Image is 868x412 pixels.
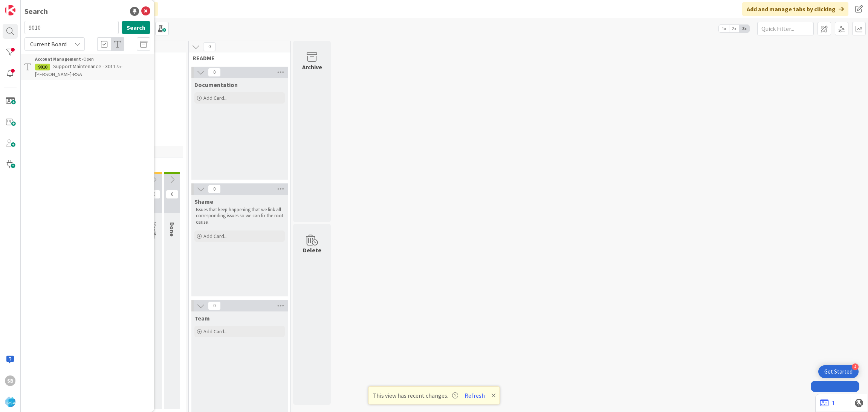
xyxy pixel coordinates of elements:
[5,375,15,386] div: SB
[148,190,160,199] span: 0
[462,391,487,400] button: Refresh
[194,198,213,205] span: Shame
[30,40,67,48] span: Current Board
[166,190,179,199] span: 0
[5,397,15,407] img: avatar
[35,56,83,62] b: Account Management ›
[757,22,814,35] input: Quick Filter...
[824,368,853,375] div: Get Started
[194,81,238,89] span: Documentation
[208,68,221,77] span: 0
[193,54,281,62] span: README
[820,398,835,407] a: 1
[302,63,322,72] div: Archive
[21,54,154,80] a: Account Management ›Open9010Support Maintenance - 301175- [PERSON_NAME]-RSA
[24,6,48,17] div: Search
[208,185,221,194] span: 0
[742,2,848,16] div: Add and manage tabs by clicking
[35,63,122,78] span: Support Maintenance - 301175- [PERSON_NAME]-RSA
[303,246,321,255] div: Delete
[203,42,216,51] span: 0
[35,56,150,63] div: Open
[729,25,739,32] span: 2x
[719,25,729,32] span: 1x
[122,21,150,34] button: Search
[203,95,228,101] span: Add Card...
[203,328,228,335] span: Add Card...
[373,391,458,400] span: This view has recent changes.
[852,363,859,370] div: 4
[208,301,221,310] span: 0
[194,314,210,322] span: Team
[150,222,158,238] span: Verify
[818,365,859,378] div: Open Get Started checklist, remaining modules: 4
[24,21,119,34] input: Search for title...
[168,222,176,237] span: Done
[5,5,15,15] img: Visit kanbanzone.com
[196,207,283,225] p: Issues that keep happening that we link all corresponding issues so we can fix the root cause.
[739,25,749,32] span: 3x
[203,233,228,240] span: Add Card...
[35,64,50,70] div: 9010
